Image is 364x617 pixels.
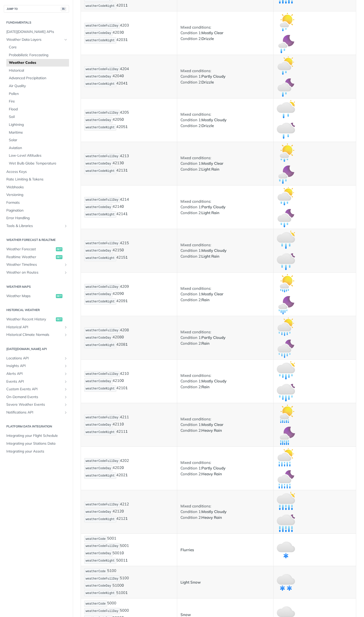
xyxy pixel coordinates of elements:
[201,335,225,340] strong: Partly Cloudy
[277,547,295,552] span: Expand image
[201,379,226,383] strong: Mostly Cloudy
[6,262,62,267] span: Weather Timelines
[6,216,68,221] span: Error Handling
[61,7,66,11] span: ⌘/
[86,380,111,383] span: weatherCodeDay
[125,168,128,173] strong: 1
[201,123,214,128] strong: Drizzle
[84,414,174,436] p: 4211 4211 4211
[86,68,119,71] span: weatherCodeFullDay
[4,347,69,351] h2: [DATE][DOMAIN_NAME] API
[86,249,111,253] span: weatherCodeDay
[277,361,295,379] img: mostly_cloudy_rain_day
[9,76,68,81] span: Advanced Precipitation
[4,292,69,300] a: Weather Mapsget
[86,155,119,158] span: weatherCodeFullDay
[4,5,69,13] button: JUMP TO⌘/
[4,448,69,455] a: Integrating your Assets
[64,380,68,384] button: Show subpages for Events API
[277,573,295,591] img: light_snow_day
[125,299,128,303] strong: 1
[125,558,128,563] strong: 1
[277,100,295,118] img: mostly_cloudy_drizzle_day
[4,385,69,393] a: Custom Events APIShow subpages for Custom Events API
[277,209,295,227] img: partly_cloudy_light_rain_night
[277,477,295,481] span: Expand image
[9,146,68,151] span: Aviation
[201,30,223,35] strong: Mostly Clear
[201,297,210,302] strong: Rain
[64,372,68,376] button: Show subpages for Alerts API
[6,29,68,34] span: [DATE][DOMAIN_NAME] APIs
[6,441,68,446] span: Integrating your Stations Data
[86,198,119,202] span: weatherCodeFullDay
[122,74,124,78] strong: 0
[201,428,222,433] strong: Heavy Rain
[84,458,174,479] p: 4202 4202 4202
[4,409,69,416] a: Notifications APIShow subpages for Notifications API
[6,317,55,322] span: Weather Recent History
[201,80,214,85] strong: Drizzle
[4,183,69,191] a: Webhooks
[84,22,174,44] p: 4203 4203 4203
[86,82,115,86] span: weatherCodeNight
[277,302,295,307] span: Expand image
[201,36,214,41] strong: Drizzle
[122,30,124,35] strong: 0
[9,153,68,158] span: Low-Level Altitudes
[6,325,62,330] span: Historical API
[9,114,68,119] span: Soil
[86,544,119,548] span: weatherCodeFullDay
[277,166,295,184] img: mostly_clear_light_rain_night
[64,356,68,360] button: Show subpages for Locations API
[4,222,69,230] a: Tools & LibrariesShow subpages for Tools & Libraries
[64,403,68,407] button: Show subpages for Severe Weather Events
[277,383,295,401] img: mostly_cloudy_rain_night
[180,580,201,585] strong: Light Snow
[9,138,68,143] span: Solar
[4,362,69,370] a: Insights APIShow subpages for Insights API
[64,387,68,391] button: Show subpages for Custom Events API
[277,580,295,584] span: Expand image
[6,208,68,213] span: Pagination
[4,323,69,331] a: Historical APIShow subpages for Historical API
[277,367,295,372] span: Expand image
[4,284,69,289] h2: Weather Maps
[277,520,295,525] span: Expand image
[84,109,174,131] p: 4205 4205 4205
[6,129,69,136] a: Maritime
[6,136,69,144] a: Solar
[9,91,68,96] span: Pollen
[277,389,295,394] span: Expand image
[277,448,295,466] img: partly_cloudy_heavy_rain_day
[201,204,225,209] strong: Partly Cloudy
[180,112,270,129] p: Mixed conditions: Condition 1: Condition 2:
[122,248,124,253] strong: 0
[277,433,295,438] span: Expand image
[277,324,295,329] span: Expand image
[86,423,111,427] span: weatherCodeDay
[277,259,295,264] span: Expand image
[6,98,69,105] a: Fire
[201,384,210,389] strong: Rain
[4,401,69,408] a: Severe Weather EventsShow subpages for Severe Weather Events
[277,35,295,53] img: mostly_clear_drizzle_night
[125,516,128,521] strong: 1
[4,176,69,183] a: Rate Limiting & Tokens
[125,429,128,434] strong: 1
[6,67,69,74] a: Historical
[180,199,270,216] p: Mixed conditions: Condition 1: Condition 2:
[9,60,68,65] span: Weather Codes
[86,372,119,376] span: weatherCodeFullDay
[86,169,115,173] span: weatherCodeNight
[122,161,124,166] strong: 0
[125,81,128,86] strong: 1
[277,237,295,242] span: Expand image
[277,455,295,459] span: Expand image
[86,467,111,470] span: weatherCodeDay
[86,256,115,260] span: weatherCodeNight
[277,514,295,532] img: mostly_cloudy_heavy_rain_night
[84,535,174,564] p: 5001 5001 5001 5001
[86,591,115,595] span: weatherCodeNight
[4,308,69,312] h2: Historical Weather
